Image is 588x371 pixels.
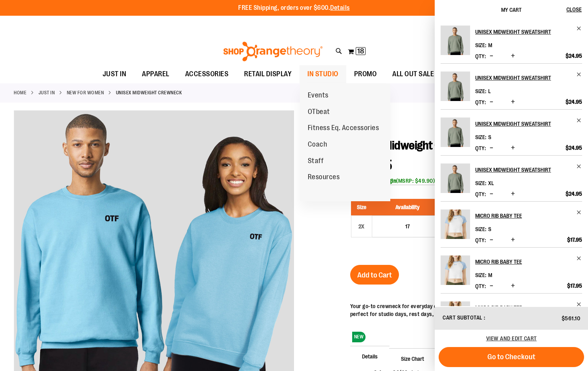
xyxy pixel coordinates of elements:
[222,42,324,61] img: Shop Orangetheory
[441,163,470,193] img: Unisex Midweight Sweatshirt
[67,89,104,96] a: New for Women
[356,220,367,232] div: 2X
[441,247,582,293] li: Product
[357,47,364,55] span: 18
[475,118,571,130] h2: Unisex Midweight Sweatshirt
[14,89,26,96] a: Home
[488,88,491,94] span: L
[308,91,329,101] span: Events
[389,348,436,369] span: Size Chart
[576,26,582,31] a: Remove item
[475,209,571,222] h2: Micro Rib Baby Tee
[405,223,410,230] span: 17
[509,282,517,290] button: Increase product quantity
[488,42,492,48] span: M
[488,52,495,60] button: Decrease product quantity
[441,63,582,109] li: Product
[475,255,571,268] h2: Micro Rib Baby Tee
[441,293,582,339] li: Product
[475,209,582,222] a: Micro Rib Baby Tee
[488,272,492,278] span: M
[475,145,486,151] label: Qty
[576,301,582,307] a: Remove item
[475,42,486,48] dt: Size
[486,335,537,342] a: View and edit cart
[475,180,486,186] dt: Size
[441,118,470,152] a: Unisex Midweight Sweatshirt
[441,72,470,106] a: Unisex Midweight Sweatshirt
[475,99,486,105] label: Qty
[475,134,486,140] dt: Size
[441,26,470,55] img: Unisex Midweight Sweatshirt
[441,163,470,198] a: Unisex Midweight Sweatshirt
[488,134,491,140] span: S
[441,255,470,285] img: Micro Rib Baby Tee
[392,65,434,83] span: ALL OUT SALE
[475,88,486,94] dt: Size
[350,139,483,152] span: Unisex Midweight Crewneck
[475,301,571,314] h2: Micro Rib Baby Tee
[441,209,470,239] img: Micro Rib Baby Tee
[475,72,571,84] h2: Unisex Midweight Sweatshirt
[441,201,582,247] li: Product
[566,6,582,13] span: Close
[576,72,582,77] a: Remove item
[488,190,495,198] button: Decrease product quantity
[441,109,582,155] li: Product
[475,283,486,289] label: Qty
[116,89,182,96] strong: Unisex Midweight Crewneck
[475,118,582,130] a: Unisex Midweight Sweatshirt
[441,209,470,244] a: Micro Rib Baby Tee
[576,118,582,123] a: Remove item
[475,272,486,278] dt: Size
[441,301,470,331] img: Micro Rib Baby Tee
[308,173,340,183] span: Resources
[487,353,535,361] span: Go to Checkout
[509,52,517,60] button: Increase product quantity
[330,4,350,11] a: Details
[103,65,127,83] span: JUST IN
[441,26,470,60] a: Unisex Midweight Sweatshirt
[488,282,495,290] button: Decrease product quantity
[475,301,582,314] a: Micro Rib Baby Tee
[308,157,324,167] span: Staff
[475,226,486,232] dt: Size
[185,65,229,83] span: ACCESSORIES
[475,237,486,243] label: Qty
[238,4,350,13] p: FREE Shipping, orders over $600.
[488,236,495,244] button: Decrease product quantity
[39,89,55,96] a: JUST IN
[509,236,517,244] button: Increase product quantity
[357,271,392,279] span: Add to Cart
[441,255,470,290] a: Micro Rib Baby Tee
[475,163,582,176] a: Unisex Midweight Sweatshirt
[244,65,292,83] span: RETAIL DISPLAY
[351,199,372,216] th: Size
[566,52,582,59] span: $24.95
[441,301,470,336] a: Micro Rib Baby Tee
[567,282,582,289] span: $17.95
[576,255,582,261] a: Remove item
[488,180,494,186] span: XL
[509,144,517,152] button: Increase product quantity
[475,26,582,38] a: Unisex Midweight Sweatshirt
[475,72,582,84] a: Unisex Midweight Sweatshirt
[350,265,399,285] button: Add to Cart
[488,144,495,152] button: Decrease product quantity
[509,190,517,198] button: Increase product quantity
[354,65,377,83] span: PROMO
[509,98,517,106] button: Increase product quantity
[308,140,327,150] span: Coach
[439,347,584,367] button: Go to Checkout
[352,332,366,342] span: NEW
[441,26,582,63] li: Product
[443,314,483,321] span: Cart Subtotal
[501,7,522,13] span: My Cart
[566,144,582,151] span: $24.95
[441,118,470,147] img: Unisex Midweight Sweatshirt
[475,255,582,268] a: Micro Rib Baby Tee
[308,124,379,134] span: Fitness Eq. Accessories
[308,108,330,118] span: OTbeat
[350,346,390,366] span: Details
